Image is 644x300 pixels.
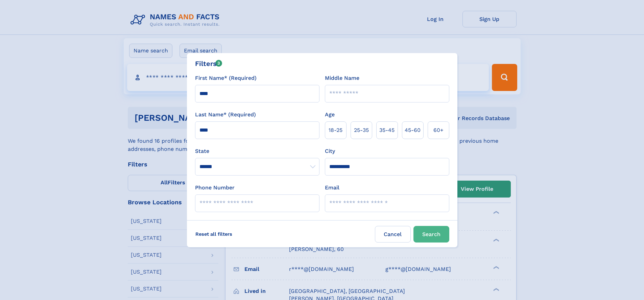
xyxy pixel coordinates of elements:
label: Middle Name [325,74,359,82]
span: 35‑45 [379,126,395,134]
label: First Name* (Required) [195,74,257,82]
label: Cancel [375,226,411,243]
span: 60+ [433,126,444,134]
label: State [195,147,319,155]
span: 18‑25 [329,126,342,134]
label: Last Name* (Required) [195,111,256,119]
button: Search [413,226,449,243]
label: Phone Number [195,184,235,192]
label: Email [325,184,339,192]
label: Age [325,111,335,119]
span: 45‑60 [405,126,421,134]
div: Filters [195,59,222,69]
span: 25‑35 [354,126,369,134]
label: City [325,147,335,155]
label: Reset all filters [191,226,237,242]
